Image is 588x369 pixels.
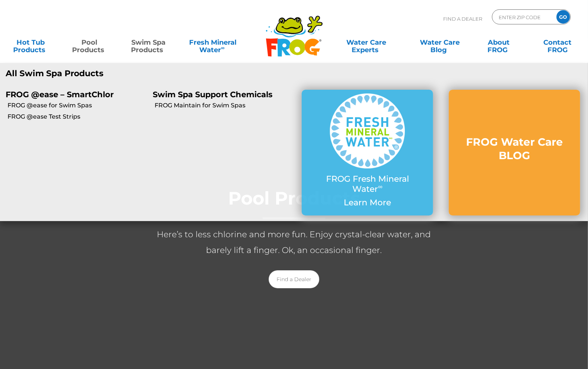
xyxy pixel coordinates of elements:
a: PoolProducts [66,35,112,50]
a: ContactFROG [535,35,580,50]
a: Fresh MineralWater∞ [184,35,242,50]
a: FROG Water Care BLOG [464,135,565,170]
p: FROG Fresh Mineral Water [317,174,418,194]
a: Water CareExperts [329,35,404,50]
a: AboutFROG [476,35,522,50]
a: Hot TubProducts [8,35,53,50]
sup: ∞ [221,45,225,51]
a: FROG @ease Test Strips [8,113,147,121]
a: Swim SpaProducts [125,35,171,50]
p: FROG @ease – SmartChlor [6,90,141,99]
a: Find a Dealer [269,270,319,288]
p: Swim Spa Support Chemicals [153,90,289,99]
p: Learn More [317,198,418,208]
input: GO [556,10,570,24]
a: Water CareBlog [417,35,463,50]
a: All Swim Spa Products [6,69,289,78]
p: Find A Dealer [443,9,482,28]
h3: FROG Water Care BLOG [464,135,565,163]
a: FROG Fresh Mineral Water∞ Learn More [317,93,418,211]
sup: ∞ [378,183,383,190]
input: Zip Code Form [498,12,549,23]
a: FROG Maintain for Swim Spas [155,101,294,110]
a: FROG @ease for Swim Spas [8,101,147,110]
p: Here’s to less chlorine and more fun. Enjoy crystal-clear water, and barely lift a finger. Ok, an... [144,227,444,258]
